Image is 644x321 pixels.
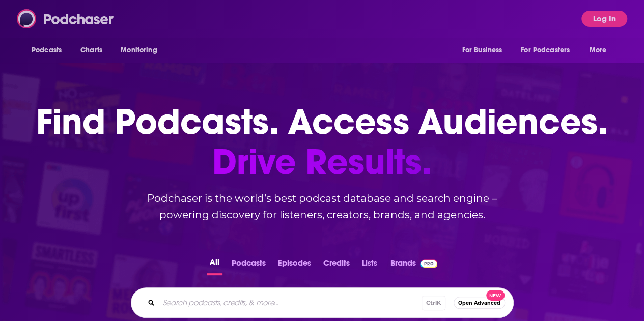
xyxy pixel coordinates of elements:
span: Drive Results. [36,142,608,182]
input: Search podcasts, credits, & more... [159,295,422,311]
button: Lists [359,255,380,275]
span: Podcasts [32,43,62,57]
span: Open Advanced [458,300,500,306]
h1: Find Podcasts. Access Audiences. [36,102,608,182]
a: BrandsPodchaser Pro [390,255,438,275]
button: open menu [455,41,515,60]
button: All [207,255,222,275]
h2: Podchaser is the world’s best podcast database and search engine – powering discovery for listene... [119,190,526,223]
button: open menu [24,41,75,60]
button: open menu [582,41,620,60]
div: Search podcasts, credits, & more... [131,287,514,318]
button: Open AdvancedNew [454,297,505,309]
button: Episodes [275,255,314,275]
img: Podchaser - Follow, Share and Rate Podcasts [17,9,115,28]
button: Podcasts [229,255,269,275]
span: For Podcasters [521,43,570,57]
button: open menu [514,41,584,60]
button: Credits [320,255,353,275]
a: Charts [74,41,108,60]
button: open menu [114,41,170,60]
span: New [486,290,505,301]
span: For Business [462,43,502,57]
span: Monitoring [121,43,157,57]
button: Log In [581,11,627,27]
span: Charts [80,43,102,57]
span: More [590,43,607,57]
span: Ctrl K [422,296,445,310]
img: Podchaser Pro [420,259,438,268]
